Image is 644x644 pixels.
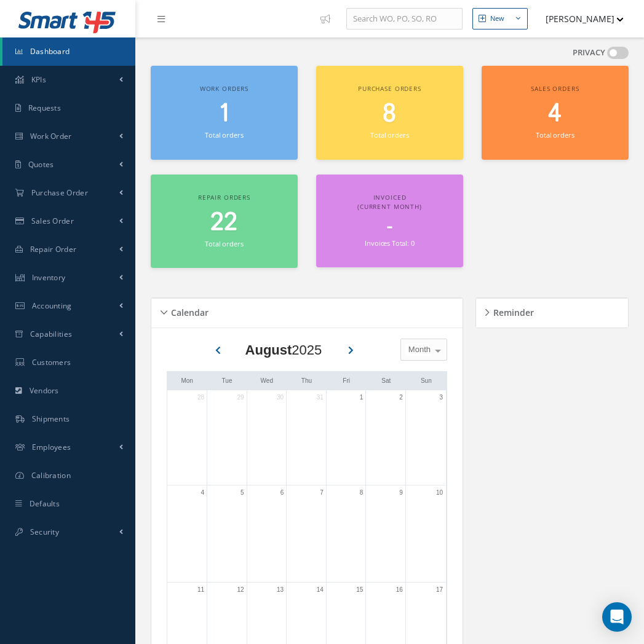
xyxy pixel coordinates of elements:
span: Work Order [30,131,72,141]
td: July 30, 2025 [247,390,287,485]
span: Employees [32,442,71,452]
a: August 9, 2025 [397,485,405,500]
span: Work orders [200,84,248,93]
td: August 6, 2025 [247,485,287,582]
a: August 1, 2025 [357,390,366,404]
td: August 8, 2025 [326,485,366,582]
button: [PERSON_NAME] [534,7,624,31]
a: August 13, 2025 [274,583,286,597]
a: Sunday [418,375,434,387]
td: August 3, 2025 [405,390,445,485]
td: August 4, 2025 [167,485,207,582]
small: Total orders [536,130,574,139]
span: Month [405,344,431,356]
span: Accounting [32,300,72,311]
span: Defaults [30,498,60,509]
span: Sales orders [531,84,579,93]
td: August 7, 2025 [287,485,327,582]
a: Sales orders 4 Total orders [482,66,629,160]
span: Vendors [30,385,59,396]
a: Work orders 1 Total orders [151,66,298,160]
span: Repair orders [198,193,250,202]
span: Inventory [32,272,66,283]
a: Monday [178,375,195,387]
span: - [387,215,392,239]
span: Capabilities [30,329,73,339]
a: August 17, 2025 [434,583,445,597]
a: Friday [340,375,352,387]
div: Open Intercom Messenger [602,602,632,632]
a: Saturday [379,375,393,387]
a: July 28, 2025 [195,390,207,404]
a: August 7, 2025 [317,485,326,500]
a: August 15, 2025 [354,583,365,597]
a: August 4, 2025 [199,485,207,500]
span: Customers [32,357,71,367]
div: 2025 [245,340,322,360]
a: August 11, 2025 [195,583,207,597]
b: August [245,342,292,358]
span: Sales Order [31,216,74,226]
a: August 14, 2025 [314,583,326,597]
span: 22 [210,205,237,240]
span: Repair Order [30,244,77,254]
a: August 2, 2025 [397,390,405,404]
span: Quotes [28,159,54,170]
label: PRIVACY [573,47,605,59]
a: Invoiced (Current Month) - Invoices Total: 0 [316,175,463,268]
a: Tuesday [220,375,235,387]
a: July 31, 2025 [314,390,326,404]
h5: Calendar [167,304,209,318]
div: New [490,14,504,24]
a: August 5, 2025 [238,485,247,500]
span: Calibration [31,470,71,481]
h5: Reminder [490,304,534,318]
a: August 10, 2025 [434,485,445,500]
span: 8 [383,96,396,132]
td: August 2, 2025 [366,390,406,485]
td: August 10, 2025 [405,485,445,582]
td: July 28, 2025 [167,390,207,485]
a: Dashboard [2,37,135,66]
td: August 9, 2025 [366,485,406,582]
span: Security [30,527,59,537]
span: Shipments [32,414,70,424]
small: Invoices Total: 0 [365,238,414,248]
td: July 31, 2025 [287,390,327,485]
span: 1 [219,96,229,132]
button: New [472,8,528,29]
a: July 30, 2025 [274,390,286,404]
span: Dashboard [30,46,70,57]
a: Wednesday [258,375,276,387]
span: 4 [548,96,562,132]
a: August 3, 2025 [437,390,445,404]
a: August 8, 2025 [357,485,366,500]
a: August 12, 2025 [235,583,247,597]
span: Purchase orders [358,84,421,93]
a: August 16, 2025 [394,583,405,597]
span: Requests [28,103,61,113]
td: July 29, 2025 [207,390,247,485]
td: August 5, 2025 [207,485,247,582]
td: August 1, 2025 [326,390,366,485]
small: Total orders [370,130,408,139]
small: Total orders [205,239,243,248]
span: (Current Month) [357,202,422,211]
input: Search WO, PO, SO, RO [346,8,463,30]
a: August 6, 2025 [278,485,287,500]
a: Repair orders 22 Total orders [151,175,298,269]
a: Thursday [299,375,314,387]
span: Invoiced [373,193,407,202]
small: Total orders [205,130,243,139]
span: Purchase Order [31,187,88,198]
a: July 29, 2025 [235,390,247,404]
span: KPIs [31,74,46,85]
a: Purchase orders 8 Total orders [316,66,463,160]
